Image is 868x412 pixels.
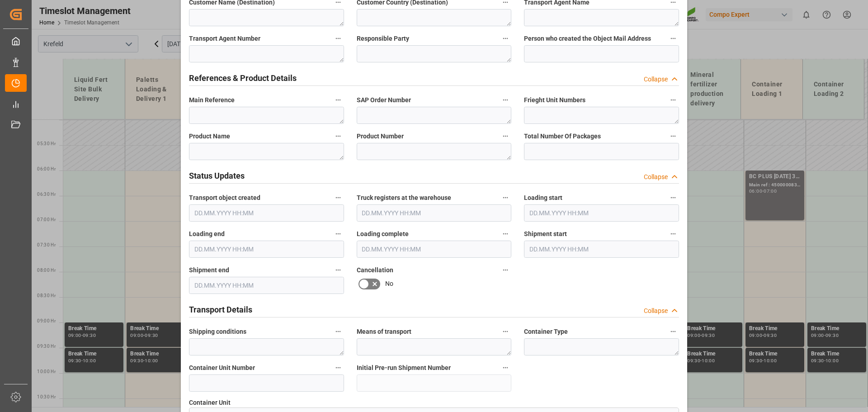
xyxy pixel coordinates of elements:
[189,204,344,222] input: DD.MM.YYYY HH:MM
[332,264,344,276] button: Shipment end
[500,33,511,44] button: Responsible Party
[357,363,451,373] span: Initial Pre-run Shipment Number
[189,34,260,43] span: Transport Agent Number
[500,94,511,106] button: SAP Order Number
[357,229,409,239] span: Loading complete
[500,326,511,337] button: Means of transport
[524,241,679,258] input: DD.MM.YYYY HH:MM
[189,241,344,258] input: DD.MM.YYYY HH:MM
[524,204,679,222] input: DD.MM.YYYY HH:MM
[357,95,411,105] span: SAP Order Number
[189,303,252,316] h2: Transport Details
[189,229,225,239] span: Loading end
[644,306,668,316] div: Collapse
[332,192,344,204] button: Transport object created
[667,326,679,337] button: Container Type
[189,170,245,182] h2: Status Updates
[500,130,511,142] button: Product Number
[189,327,246,336] span: Shipping conditions
[667,94,679,106] button: Frieght Unit Numbers
[357,34,409,43] span: Responsible Party
[357,132,404,141] span: Product Number
[524,95,585,105] span: Frieght Unit Numbers
[524,193,562,203] span: Loading start
[667,33,679,44] button: Person who created the Object Mail Address
[500,228,511,240] button: Loading complete
[189,132,230,141] span: Product Name
[357,327,411,336] span: Means of transport
[189,265,229,275] span: Shipment end
[524,34,651,43] span: Person who created the Object Mail Address
[667,192,679,204] button: Loading start
[500,362,511,374] button: Initial Pre-run Shipment Number
[332,130,344,142] button: Product Name
[189,72,297,84] h2: References & Product Details
[644,172,668,182] div: Collapse
[500,192,511,204] button: Truck registers at the warehouse
[500,264,511,276] button: Cancellation
[189,193,260,203] span: Transport object created
[357,265,393,275] span: Cancellation
[332,33,344,44] button: Transport Agent Number
[524,327,568,336] span: Container Type
[332,362,344,374] button: Container Unit Number
[524,229,567,239] span: Shipment start
[189,95,235,105] span: Main Reference
[357,193,451,203] span: Truck registers at the warehouse
[332,228,344,240] button: Loading end
[357,241,512,258] input: DD.MM.YYYY HH:MM
[189,363,255,373] span: Container Unit Number
[332,94,344,106] button: Main Reference
[189,277,344,294] input: DD.MM.YYYY HH:MM
[332,326,344,337] button: Shipping conditions
[667,130,679,142] button: Total Number Of Packages
[644,75,668,84] div: Collapse
[667,228,679,240] button: Shipment start
[357,204,512,222] input: DD.MM.YYYY HH:MM
[189,398,231,407] span: Container Unit
[385,279,393,289] span: No
[524,132,601,141] span: Total Number Of Packages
